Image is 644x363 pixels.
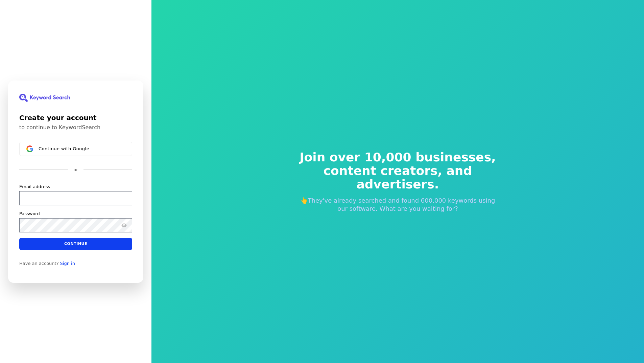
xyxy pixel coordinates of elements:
button: Continue [19,237,132,250]
button: Show password [120,221,128,229]
img: KeywordSearch [19,94,70,102]
span: Join over 10,000 businesses, [295,151,501,164]
span: content creators, and advertisers. [295,164,501,191]
label: Password [19,210,40,217]
img: Sign in with Google [26,145,33,152]
span: Continue with Google [39,146,89,151]
a: Sign in [60,260,75,266]
button: Sign in with GoogleContinue with Google [19,142,132,156]
p: or [73,167,78,173]
p: to continue to KeywordSearch [19,124,132,131]
span: Have an account? [19,260,59,266]
label: Email address [19,183,50,189]
p: 👆They've already searched and found 600,000 keywords using our software. What are you waiting for? [295,197,501,213]
h1: Create your account [19,113,132,123]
